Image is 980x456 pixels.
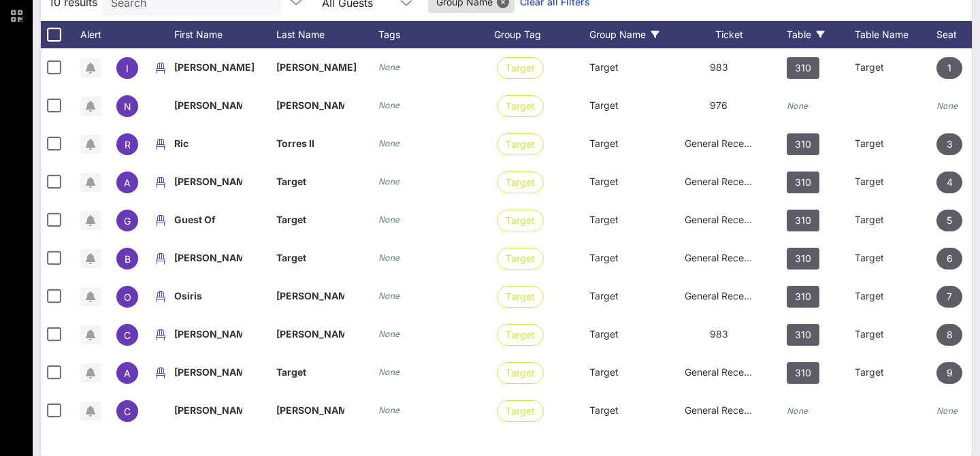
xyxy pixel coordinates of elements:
span: 310 [795,210,811,231]
p: [PERSON_NAME]… [174,353,242,391]
div: Target [855,239,936,277]
i: None [378,253,400,263]
div: Target [855,163,936,201]
p: [PERSON_NAME] [174,86,242,125]
span: I [126,63,129,74]
p: Torres II [276,125,344,163]
span: 8 [947,324,953,346]
span: General Reception [685,137,766,149]
span: 7 [947,286,952,308]
i: None [936,406,958,416]
span: 310 [795,57,811,79]
div: Last Name [276,21,378,48]
i: None [378,176,400,186]
span: 5 [947,210,952,231]
span: 1 [947,57,951,79]
p: Osiris [174,277,242,315]
span: Target [506,96,535,116]
span: Target [589,214,619,225]
span: Target [589,290,619,302]
i: None [378,138,400,148]
span: R [125,139,131,150]
div: Target [855,353,936,391]
span: 4 [947,172,953,193]
span: 310 [795,172,811,193]
i: None [378,214,400,225]
div: Alert [73,21,108,48]
i: None [787,101,808,111]
div: Target [855,48,936,86]
span: 310 [795,286,811,308]
p: Target [276,163,344,201]
p: [PERSON_NAME] [276,391,344,429]
div: Ticket [685,21,787,48]
span: 310 [795,248,811,270]
div: Target [855,277,936,315]
span: [PERSON_NAME] [276,61,357,73]
div: Tags [378,21,494,48]
span: [PERSON_NAME] [174,61,255,73]
div: Target [855,315,936,353]
span: 310 [795,362,811,384]
span: General Reception [685,366,766,378]
span: 310 [795,324,811,346]
span: 9 [947,362,953,384]
div: Target [855,125,936,163]
span: Target [506,58,535,78]
span: N [124,101,131,112]
p: [PERSON_NAME] [276,86,344,125]
div: Group Tag [494,21,589,48]
i: None [378,329,400,339]
span: Target [506,363,535,383]
i: None [787,406,808,416]
span: G [124,215,131,227]
span: O [124,291,131,303]
i: None [936,101,958,111]
span: 310 [795,133,811,155]
span: Target [506,287,535,307]
span: General Reception [685,176,766,187]
span: Target [589,252,619,263]
p: Ric [174,125,242,163]
span: Target [589,328,619,340]
span: General Reception [685,252,766,263]
span: 983 [710,328,728,340]
p: Target [276,201,344,239]
span: Target [589,137,619,149]
span: General Reception [685,404,766,416]
p: [PERSON_NAME] [174,315,242,353]
p: [PERSON_NAME] [276,277,344,315]
span: A [124,368,131,379]
span: Target [506,401,535,421]
p: [PERSON_NAME] [276,315,344,353]
i: None [378,405,400,415]
div: Group Name [589,21,685,48]
i: None [378,291,400,301]
span: General Reception [685,214,766,225]
p: [PERSON_NAME] [174,391,242,429]
span: Target [589,61,619,73]
span: 6 [947,248,953,270]
span: Target [589,366,619,378]
span: 983 [710,61,728,73]
span: C [124,329,131,341]
span: Target [506,172,535,193]
span: Target [506,325,535,345]
p: Target [276,353,344,391]
span: A [124,177,131,189]
div: Table [787,21,855,48]
i: None [378,62,400,72]
span: Target [589,404,619,416]
span: 976 [710,99,728,111]
p: Target [276,239,344,277]
span: Target [589,176,619,187]
span: B [125,253,131,265]
span: General Reception [685,290,766,302]
div: Table Name [855,21,936,48]
span: Target [589,99,619,111]
i: None [378,100,400,110]
div: Target [855,201,936,239]
span: 3 [947,133,953,155]
span: Target [506,134,535,154]
div: First Name [174,21,276,48]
